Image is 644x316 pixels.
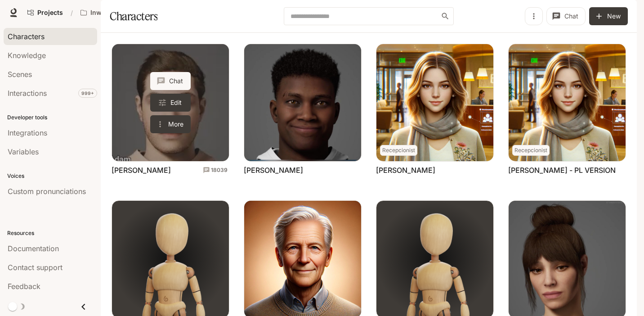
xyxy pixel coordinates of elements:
[546,7,586,25] button: Chat
[376,165,435,175] a: [PERSON_NAME]
[37,9,63,17] span: Projects
[150,72,191,90] button: Chat with Adam
[67,8,76,18] div: /
[589,7,628,25] button: New
[112,44,229,161] a: Adam
[112,165,171,175] a: [PERSON_NAME]
[150,94,191,112] a: Edit Adam
[211,166,228,174] p: 18039
[76,4,155,22] button: Open workspace menu
[150,115,191,133] button: More actions
[508,165,616,175] a: [PERSON_NAME] - PL VERSION
[90,9,141,17] p: Inworld AI Demos kamil
[244,44,361,161] img: Adebayo Ogunlesi
[244,165,303,175] a: [PERSON_NAME]
[203,166,228,174] a: Total conversations
[376,44,493,161] img: Aida Carewell
[509,44,626,161] img: Aida Carewell - PL VERSION
[110,7,157,25] h1: Characters
[23,4,67,22] a: Go to projects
